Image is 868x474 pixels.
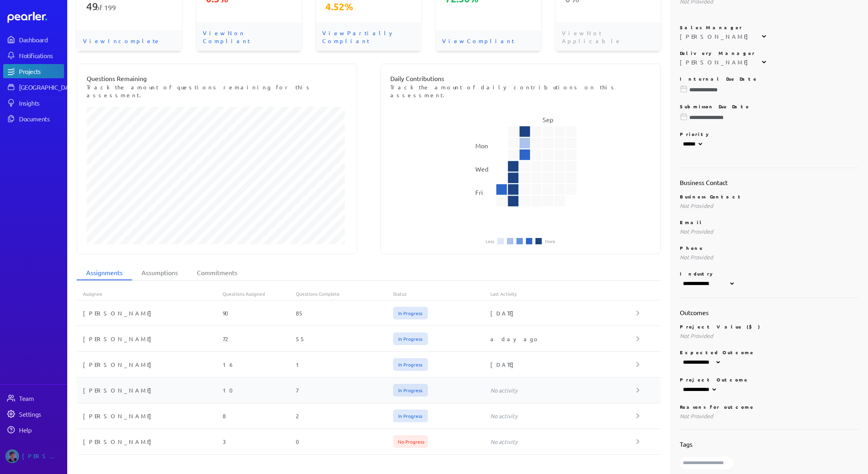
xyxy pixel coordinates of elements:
[19,426,63,434] div: Help
[197,23,302,51] p: View Non Compliant
[490,335,636,343] div: a day ago
[680,202,713,209] span: Not Provided
[77,361,223,368] div: [PERSON_NAME]
[393,291,490,297] div: Status
[8,12,64,23] a: Dashboard
[680,58,752,66] div: [PERSON_NAME]
[132,265,187,280] li: Assumptions
[104,3,116,11] span: 199
[490,386,636,394] div: No activity
[77,309,223,317] div: [PERSON_NAME]
[393,435,428,448] span: No Progress
[87,83,347,99] p: Track the amount of questions remaining for this assessment.
[223,438,296,446] div: 3
[19,99,63,107] div: Insights
[223,412,296,420] div: 8
[680,103,859,110] p: Submisson Due Date
[490,309,636,317] div: [DATE]
[475,188,483,196] text: Fri
[490,412,636,420] div: No activity
[680,219,859,225] p: Email
[296,412,393,420] div: 2
[3,32,64,47] a: Dashboard
[86,0,172,13] p: of
[486,239,494,244] li: Less
[77,291,223,297] div: Assignee
[223,335,296,343] div: 72
[680,457,734,469] input: Type here to add tags
[3,111,64,126] a: Documents
[325,0,412,13] p: 4.52%
[19,83,78,91] div: [GEOGRAPHIC_DATA]
[22,449,62,463] div: [PERSON_NAME]
[3,48,64,62] a: Notifications
[680,178,859,187] h2: Business Contact
[393,307,428,319] span: In Progress
[3,80,64,94] a: [GEOGRAPHIC_DATA]
[3,96,64,110] a: Insights
[680,270,859,277] p: Industry
[296,335,393,343] div: 55
[680,86,859,94] input: Please choose a due date
[680,376,859,383] p: Project Outcome
[393,410,428,422] span: In Progress
[19,51,63,59] div: Notifications
[680,412,713,419] span: Not Provided
[680,439,859,449] h2: Tags
[296,361,393,368] div: 1
[77,386,223,394] div: [PERSON_NAME]
[390,83,651,99] p: Track the amount of daily contributions on this assessment.
[390,74,651,83] p: Daily Contributions
[475,142,488,149] text: Mon
[680,131,859,137] p: Priority
[223,291,296,297] div: Questions Assigned
[223,386,296,394] div: 10
[680,24,859,30] p: Sales Manager
[3,423,64,437] a: Help
[77,335,223,343] div: [PERSON_NAME]
[3,64,64,78] a: Projects
[680,76,859,82] p: Internal Due Date
[543,115,553,123] text: Sep
[19,36,63,43] div: Dashboard
[19,410,63,418] div: Settings
[393,332,428,345] span: In Progress
[77,265,132,280] li: Assignments
[490,361,636,368] div: [DATE]
[393,384,428,397] span: In Progress
[19,115,63,123] div: Documents
[680,332,713,339] span: Not Provided
[680,308,859,317] h2: Outcomes
[490,291,636,297] div: Last Activity
[77,412,223,420] div: [PERSON_NAME]
[296,386,393,394] div: 7
[223,309,296,317] div: 90
[680,349,859,355] p: Expected Outcome
[77,438,223,446] div: [PERSON_NAME]
[490,438,636,446] div: No activity
[680,113,859,121] input: Please choose a due date
[19,67,63,75] div: Projects
[545,239,555,244] li: More
[436,30,541,51] p: View Compliant
[680,50,859,56] p: Delivery Manager
[393,358,428,371] span: In Progress
[86,0,95,13] span: 49
[3,446,64,466] a: Sam Blight's photo[PERSON_NAME]
[556,23,661,51] p: View Not Applicable
[296,438,393,446] div: 0
[187,265,247,280] li: Commitments
[316,23,421,51] p: View Partially Compliant
[680,323,859,330] p: Project Value ($)
[680,253,713,261] span: Not Provided
[680,228,713,235] span: Not Provided
[680,245,859,251] p: Phone
[77,30,182,51] p: View Incomplete
[6,449,19,463] img: Sam Blight
[3,407,64,421] a: Settings
[296,291,393,297] div: Questions Complete
[680,32,752,40] div: [PERSON_NAME]
[87,74,347,83] p: Questions Remaining
[680,193,859,200] p: Business Contact
[19,394,63,402] div: Team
